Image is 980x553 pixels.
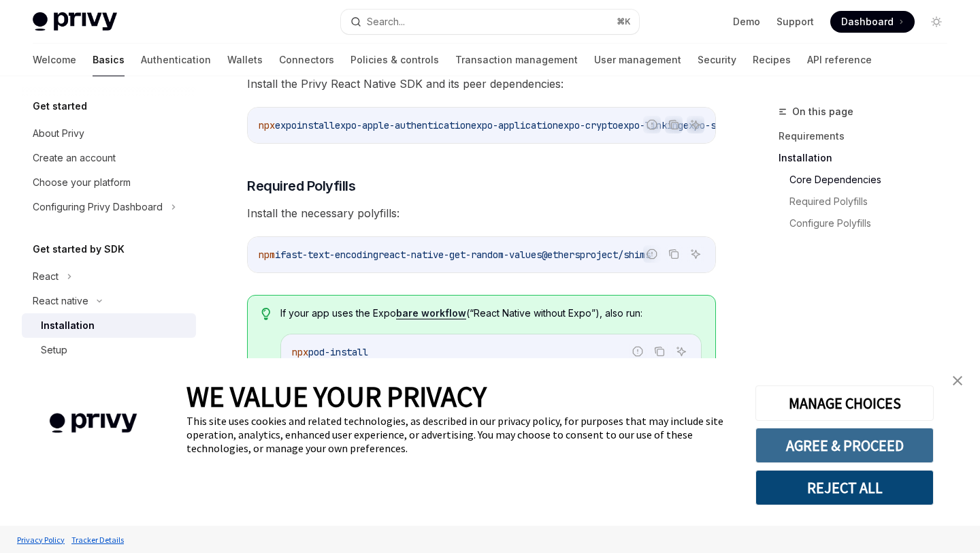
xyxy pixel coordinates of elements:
a: Policies & controls [350,44,439,76]
button: REJECT ALL [755,470,934,505]
span: Install the necessary polyfills: [247,204,716,223]
button: AGREE & PROCEED [755,428,934,463]
a: Recipes [753,44,791,76]
svg: Tip [261,308,271,320]
div: About Privy [33,125,84,142]
span: expo-apple-authentication [335,119,471,131]
span: expo [275,119,297,131]
a: Privacy Policy [14,528,68,552]
span: install [297,119,335,131]
a: Welcome [33,44,76,76]
a: Create an account [22,146,196,170]
span: pod-install [308,346,368,358]
span: expo-linking [618,119,683,131]
a: Transaction management [455,44,578,76]
a: Authentication [141,44,211,76]
button: Toggle dark mode [926,11,947,33]
span: ⌘ K [617,16,631,27]
span: npx [292,346,308,358]
button: Copy the contents from the code block [651,343,668,360]
a: Support [777,15,814,29]
a: Security [698,44,736,76]
span: expo-secure-store [683,119,776,131]
div: Create an account [33,150,116,166]
a: bare workflow [396,307,466,319]
span: Install the Privy React Native SDK and its peer dependencies: [247,74,716,93]
button: MANAGE CHOICES [755,385,934,421]
span: WE VALUE YOUR PRIVACY [186,379,487,414]
img: company logo [20,394,166,453]
img: close banner [953,376,962,385]
a: Tracker Details [68,528,127,552]
a: Demo [733,15,760,29]
a: close banner [944,367,971,394]
div: Choose your platform [33,174,131,191]
a: Wallets [227,44,263,76]
button: Copy the contents from the code block [665,116,683,133]
span: fast-text-encoding [280,249,378,261]
button: Ask AI [687,116,704,133]
a: Connectors [279,44,334,76]
button: Report incorrect code [643,245,661,263]
button: Report incorrect code [643,116,661,133]
span: Required Polyfills [247,176,355,195]
button: Ask AI [687,245,704,263]
h5: Get started [33,98,87,114]
a: Requirements [779,125,958,147]
a: Basics [93,44,125,76]
div: Installation [41,317,95,334]
span: If your app uses the Expo (“React Native without Expo”), also run: [280,306,702,320]
span: i [275,249,280,261]
div: Setup [41,342,67,358]
span: expo-application [471,119,558,131]
span: expo-crypto [558,119,618,131]
a: Installation [779,147,958,169]
button: Report incorrect code [629,343,647,360]
button: Search...⌘K [341,10,638,34]
img: light logo [33,12,117,31]
button: Copy the contents from the code block [665,245,683,263]
a: User management [594,44,681,76]
a: Dashboard [830,11,915,33]
a: Choose your platform [22,170,196,195]
div: Search... [367,14,405,30]
a: Configure Polyfills [789,212,958,234]
span: npm [259,249,275,261]
span: react-native-get-random-values [378,249,542,261]
div: This site uses cookies and related technologies, as described in our privacy policy, for purposes... [186,414,735,455]
h5: Get started by SDK [33,241,125,257]
span: @ethersproject/shims [542,249,651,261]
a: Setup [22,338,196,362]
a: Required Polyfills [789,191,958,212]
div: React native [33,293,88,309]
span: On this page [792,104,853,120]
a: Installation [22,313,196,338]
div: Configuring Privy Dashboard [33,199,163,215]
a: About Privy [22,121,196,146]
a: API reference [807,44,872,76]
div: React [33,268,59,285]
a: Core Dependencies [789,169,958,191]
span: npx [259,119,275,131]
span: Dashboard [841,15,894,29]
button: Ask AI [672,343,690,360]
